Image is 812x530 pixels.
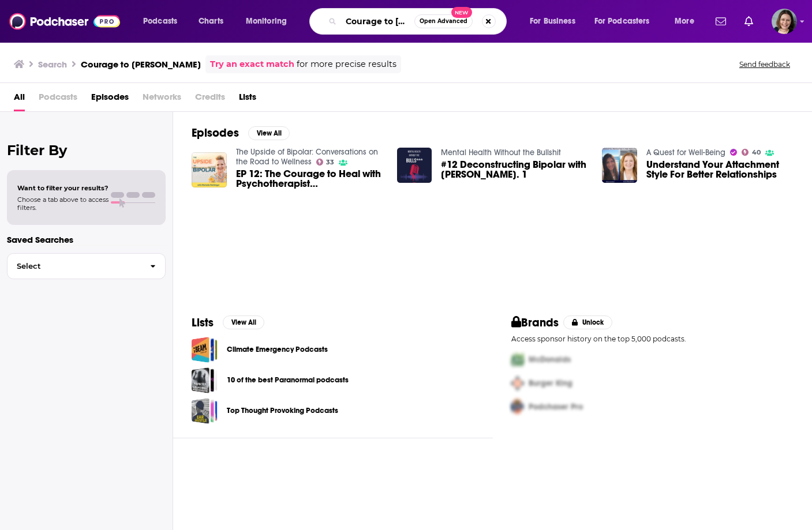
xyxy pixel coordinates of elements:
span: Open Advanced [420,18,467,24]
button: Unlock [563,315,612,329]
button: Send feedback [736,59,794,69]
a: Mental Health Without the Bullshit [441,148,561,157]
span: Podcasts [39,88,77,111]
p: Access sponsor history on the top 5,000 podcasts. [511,334,794,343]
a: Climate Emergency Podcasts [192,337,218,363]
img: Understand Your Attachment Style For Better Relationships [602,148,637,183]
a: Charts [191,12,230,31]
span: Networks [143,88,181,111]
button: open menu [522,12,590,31]
button: open menu [667,12,709,31]
button: Select [7,253,166,279]
span: For Podcasters [594,13,650,29]
a: The Upside of Bipolar: Conversations on the Road to Wellness [236,147,378,167]
span: Charts [199,13,223,29]
button: View All [248,126,290,140]
a: 10 of the best Paranormal podcasts [227,374,349,386]
a: Show notifications dropdown [740,12,758,31]
a: All [14,88,25,111]
span: #12 Deconstructing Bipolar with [PERSON_NAME]. 1 [441,160,588,179]
button: Open AdvancedNew [414,14,473,28]
input: Search podcasts, credits, & more... [341,12,414,31]
a: Try an exact match [210,58,294,71]
h2: Episodes [192,126,239,140]
a: A Quest for Well-Being [646,148,725,157]
span: Podcasts [143,13,177,29]
img: Second Pro Logo [507,371,529,395]
a: Understand Your Attachment Style For Better Relationships [646,160,794,179]
span: for more precise results [297,58,396,71]
span: Monitoring [246,13,287,29]
a: 33 [316,159,335,166]
a: Top Thought Provoking Podcasts [192,398,218,424]
h3: Courage to [PERSON_NAME] [81,59,201,70]
span: Logged in as micglogovac [772,9,797,34]
span: 33 [326,160,334,165]
h2: Filter By [7,142,166,159]
a: Climate Emergency Podcasts [227,343,328,356]
h2: Brands [511,315,559,330]
button: open menu [238,12,302,31]
img: First Pro Logo [507,348,529,371]
img: #12 Deconstructing Bipolar with Anna Pt. 1 [397,148,432,183]
button: open menu [135,12,192,31]
a: ListsView All [192,315,264,330]
span: Burger King [529,378,572,388]
span: Choose a tab above to access filters. [17,196,108,212]
span: Select [8,262,141,270]
a: Lists [239,88,256,111]
a: 10 of the best Paranormal podcasts [192,367,218,393]
a: EP 12: The Courage to Heal with Psychotherapist Anna Khandrueva [236,169,383,189]
img: EP 12: The Courage to Heal with Psychotherapist Anna Khandrueva [192,152,227,187]
a: 40 [742,149,761,156]
span: Want to filter your results? [17,184,108,192]
span: McDonalds [529,355,571,364]
a: Episodes [91,88,129,111]
a: Top Thought Provoking Podcasts [227,404,338,417]
span: For Business [530,13,575,29]
a: Show notifications dropdown [711,12,731,31]
img: Podchaser - Follow, Share and Rate Podcasts [9,10,120,32]
p: Saved Searches [7,234,166,245]
span: More [675,13,694,29]
a: EpisodesView All [192,126,290,140]
button: View All [223,315,264,329]
span: 40 [752,150,761,155]
h2: Lists [192,315,214,330]
img: Third Pro Logo [507,395,529,419]
span: New [451,7,472,18]
button: Show profile menu [772,9,797,34]
span: Credits [195,88,225,111]
h3: Search [38,59,67,70]
div: Search podcasts, credits, & more... [320,8,518,35]
span: EP 12: The Courage to Heal with Psychotherapist [PERSON_NAME] [236,169,383,189]
img: User Profile [772,9,797,34]
span: Podchaser Pro [529,402,583,412]
button: open menu [587,12,667,31]
a: #12 Deconstructing Bipolar with Anna Pt. 1 [441,160,588,179]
